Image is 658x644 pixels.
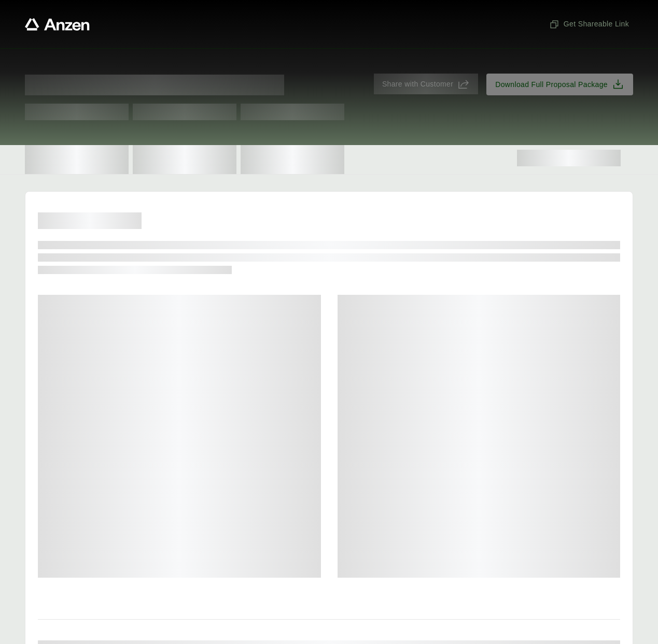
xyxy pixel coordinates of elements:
[25,104,129,120] span: Test
[133,104,236,120] span: Test
[549,19,629,30] span: Get Shareable Link
[25,18,90,31] a: Anzen website
[545,15,633,34] button: Get Shareable Link
[25,75,284,95] span: Proposal for
[382,79,453,90] span: Share with Customer
[241,104,344,120] span: Test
